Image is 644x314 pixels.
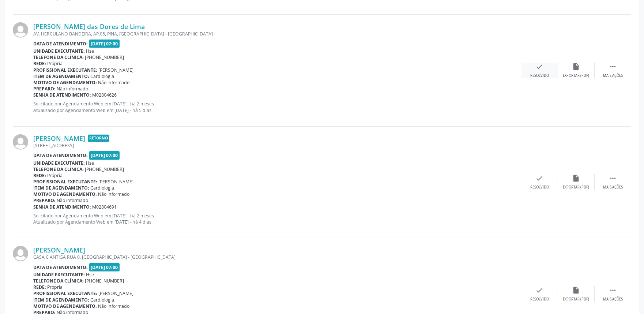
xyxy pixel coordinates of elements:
[33,213,521,225] p: Solicitado por Agendamento Web em [DATE] - há 2 meses Atualizado por Agendamento Web em [DATE] - ...
[93,204,117,210] span: M02804691
[563,185,590,190] div: Exportar (PDF)
[530,73,549,78] div: Resolvido
[99,290,134,296] span: [PERSON_NAME]
[33,272,85,278] b: Unidade executante:
[33,101,521,113] p: Solicitado por Agendamento Web em [DATE] - há 2 meses Atualizado por Agendamento Web em [DATE] - ...
[609,174,617,182] i: 
[33,297,89,303] b: Item de agendamento:
[530,297,549,302] div: Resolvido
[91,297,114,303] span: Cardiologia
[536,174,544,182] i: check
[33,191,97,197] b: Motivo de agendamento:
[33,246,85,254] a: [PERSON_NAME]
[33,73,89,79] b: Item de agendamento:
[609,63,617,71] i: 
[33,48,85,54] b: Unidade executante:
[563,73,590,78] div: Exportar (PDF)
[33,179,97,185] b: Profissional executante:
[33,290,97,296] b: Profissional executante:
[57,86,88,92] span: Não informado
[33,41,88,47] b: Data de atendimento:
[563,297,590,302] div: Exportar (PDF)
[33,22,145,30] a: [PERSON_NAME] das Dores de Lima
[33,31,521,37] div: AV. HERCULANO BANDEIRA, AP.05, PINA, [GEOGRAPHIC_DATA] - [GEOGRAPHIC_DATA]
[33,142,521,149] div: [STREET_ADDRESS]
[86,160,94,166] span: Hse
[48,172,63,179] span: Própria
[13,246,28,261] img: img
[572,174,580,182] i: insert_drive_file
[572,286,580,294] i: insert_drive_file
[33,197,56,203] b: Preparo:
[98,79,130,86] span: Não informado
[33,254,521,260] div: CASA C ANTIGA RUA 0, [GEOGRAPHIC_DATA] - [GEOGRAPHIC_DATA]
[33,60,46,67] b: Rede:
[33,152,88,158] b: Data de atendimento:
[33,204,91,210] b: Senha de atendimento:
[85,166,124,172] span: [PHONE_NUMBER]
[603,73,623,78] div: Mais ações
[33,160,85,166] b: Unidade executante:
[88,135,109,142] span: Retorno
[98,303,130,309] span: Não informado
[33,54,84,60] b: Telefone da clínica:
[609,286,617,294] i: 
[13,22,28,38] img: img
[91,73,114,79] span: Cardiologia
[91,185,114,191] span: Cardiologia
[85,54,124,60] span: [PHONE_NUMBER]
[13,134,28,150] img: img
[33,79,97,86] b: Motivo de agendamento:
[48,60,63,67] span: Própria
[89,151,120,160] span: [DATE] 07:00
[536,63,544,71] i: check
[530,185,549,190] div: Resolvido
[48,284,63,290] span: Própria
[86,48,94,54] span: Hse
[85,278,124,284] span: [PHONE_NUMBER]
[33,134,85,142] a: [PERSON_NAME]
[98,191,130,197] span: Não informado
[33,284,46,290] b: Rede:
[33,185,89,191] b: Item de agendamento:
[99,67,134,73] span: [PERSON_NAME]
[86,272,94,278] span: Hse
[33,86,56,92] b: Preparo:
[33,172,46,179] b: Rede:
[33,264,88,270] b: Data de atendimento:
[33,166,84,172] b: Telefone da clínica:
[89,40,120,48] span: [DATE] 07:00
[93,92,117,98] span: M02804626
[99,179,134,185] span: [PERSON_NAME]
[57,197,88,203] span: Não informado
[33,278,84,284] b: Telefone da clínica:
[33,303,97,309] b: Motivo de agendamento:
[603,297,623,302] div: Mais ações
[536,286,544,294] i: check
[33,67,97,73] b: Profissional executante:
[33,92,91,98] b: Senha de atendimento:
[572,63,580,71] i: insert_drive_file
[603,185,623,190] div: Mais ações
[89,263,120,272] span: [DATE] 07:00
